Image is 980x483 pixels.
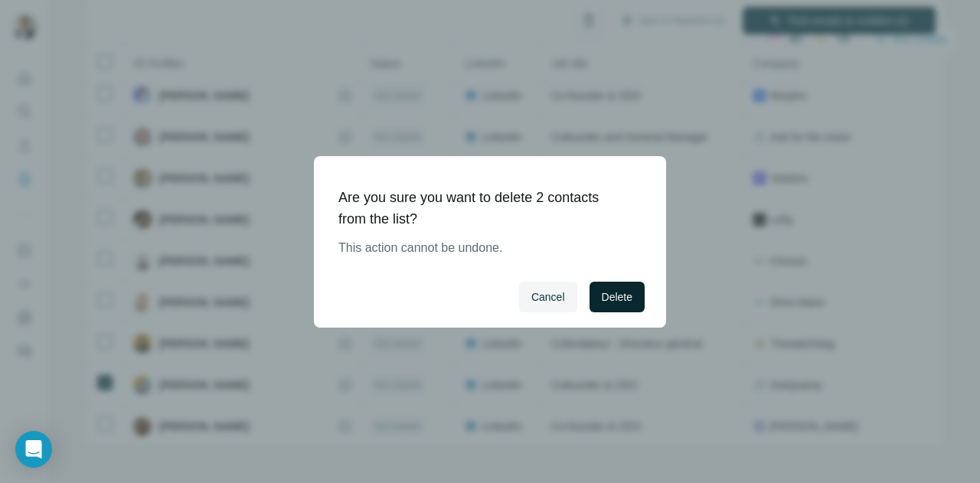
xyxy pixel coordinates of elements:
[338,239,629,257] p: This action cannot be undone.
[590,282,645,312] button: Delete
[338,187,629,230] h1: Are you sure you want to delete 2 contacts from the list?
[531,289,565,305] span: Cancel
[15,431,52,468] div: Open Intercom Messenger
[519,282,577,312] button: Cancel
[602,289,632,305] span: Delete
